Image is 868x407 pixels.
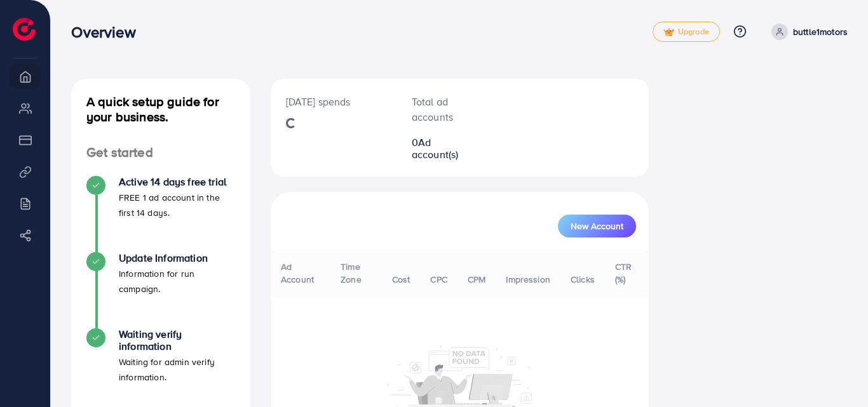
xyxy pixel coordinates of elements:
h2: 0 [412,137,476,161]
h4: Update Information [119,252,235,264]
li: Waiting verify information [71,328,250,404]
h3: Overview [71,23,146,41]
h4: Waiting verify information [119,328,235,352]
span: Upgrade [663,27,709,37]
li: Update Information [71,252,250,328]
span: Ad account(s) [412,135,459,161]
img: logo [13,18,36,41]
p: [DATE] spends [286,94,381,109]
p: FREE 1 ad account in the first 14 days. [119,190,235,220]
p: Total ad accounts [412,94,476,124]
p: Waiting for admin verify information. [119,354,235,385]
p: buttle1motors [793,24,848,39]
a: buttle1motors [766,23,848,40]
h4: A quick setup guide for your business. [71,94,250,124]
span: New Account [571,222,623,230]
li: Active 14 days free trial [71,176,250,252]
img: tick [663,28,674,37]
a: tickUpgrade [653,22,720,42]
h4: Active 14 days free trial [119,176,235,188]
p: Information for run campaign. [119,266,235,297]
button: New Account [558,215,636,237]
h4: Get started [71,145,250,161]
